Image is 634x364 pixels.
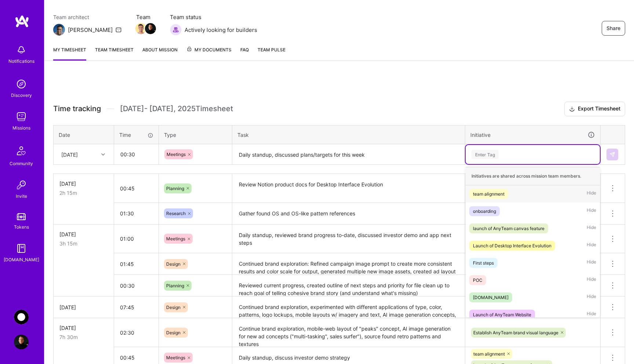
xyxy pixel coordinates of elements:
[587,241,596,251] span: Hide
[186,46,232,54] span: My Documents
[185,26,257,34] span: Actively looking for builders
[466,167,600,185] div: Initiatives are shared across mission team members.
[59,303,108,311] div: [DATE]
[119,131,153,139] div: Time
[166,261,181,267] span: Design
[61,150,78,158] div: [DATE]
[136,13,155,21] span: Team
[166,305,181,310] span: Design
[587,189,596,199] span: Hide
[114,323,158,342] input: HH:MM
[95,46,134,61] a: Team timesheet
[14,178,29,192] img: Invite
[17,213,26,220] img: tokens
[473,190,504,198] div: team alignment
[53,104,101,113] span: Time tracking
[8,57,34,65] div: Notifications
[12,310,30,324] a: AnyTeam: Team for AI-Powered Sales Platform
[233,145,464,164] textarea: Daily standup, discussed plans/targets for this week
[240,46,249,61] a: FAQ
[233,254,464,274] textarea: Continued brand exploration: Refined campaign image prompt to create more consistent results and ...
[101,153,105,156] i: icon Chevron
[53,24,65,36] img: Team Architect
[16,192,27,200] div: Invite
[15,15,29,28] img: logo
[166,236,185,241] span: Meetings
[258,46,285,61] a: Team Pulse
[473,294,509,301] div: [DOMAIN_NAME]
[12,142,30,160] img: Community
[114,179,158,198] input: HH:MM
[186,46,232,61] a: My Documents
[606,25,620,32] span: Share
[114,276,158,295] input: HH:MM
[68,26,113,34] div: [PERSON_NAME]
[159,125,232,144] th: Type
[471,149,499,160] div: Enter Tag
[587,310,596,320] span: Hide
[170,24,182,36] img: Actively looking for builders
[166,355,185,360] span: Meetings
[10,160,33,167] div: Community
[53,46,86,61] a: My timesheet
[11,91,32,99] div: Discovery
[233,204,464,224] textarea: Gather found OS and OS-like pattern references
[166,211,186,216] span: Research
[233,175,464,202] textarea: Review Notion product docs for Desktop Interface Evolution
[473,311,531,318] div: Launch of AnyTeam Website
[587,292,596,302] span: Hide
[233,276,464,296] textarea: Reviewed current progress, created outline of next steps and priority for file clean up to reach ...
[53,13,121,21] span: Team architect
[14,223,29,231] div: Tokens
[59,240,108,247] div: 3h 15m
[258,47,285,52] span: Team Pulse
[59,333,108,341] div: 7h 30m
[473,242,551,250] div: Launch of Desktop Interface Evolution
[473,351,505,357] span: team alignment
[232,125,465,144] th: Task
[233,319,464,346] textarea: Continue brand exploration, mobile-web layout of "peaks" concept, AI image generation for new ad ...
[166,330,181,335] span: Design
[120,104,233,113] span: [DATE] - [DATE] , 2025 Timesheet
[114,204,158,223] input: HH:MM
[564,102,625,116] button: Export Timesheet
[587,258,596,268] span: Hide
[587,206,596,216] span: Hide
[12,124,30,132] div: Missions
[145,23,156,34] img: Team Member Avatar
[146,22,155,35] a: Team Member Avatar
[170,13,257,21] span: Team status
[587,223,596,233] span: Hide
[167,152,186,157] span: Meetings
[233,297,464,317] textarea: Continued brand exploration, experimented with different applications of type, color, patterns, l...
[587,275,596,285] span: Hide
[59,189,108,197] div: 2h 15m
[59,324,108,332] div: [DATE]
[136,22,146,35] a: Team Member Avatar
[233,225,464,253] textarea: Daily standup, reviewed brand progress to-date, discussed investor demo and app next steps
[114,145,158,164] input: HH:MM
[569,105,575,113] i: icon Download
[4,256,39,263] div: [DOMAIN_NAME]
[59,230,108,238] div: [DATE]
[114,298,158,317] input: HH:MM
[114,254,158,274] input: HH:MM
[114,229,158,248] input: HH:MM
[14,77,29,91] img: discovery
[602,21,625,36] button: Share
[473,330,558,335] span: Establish AnyTeam brand visual language
[609,152,615,157] img: Submit
[14,335,29,349] img: User Avatar
[473,276,482,284] div: POC
[116,27,121,33] i: icon Mail
[14,109,29,124] img: teamwork
[470,131,595,139] div: Initiative
[166,186,184,191] span: Planning
[166,283,184,288] span: Planning
[14,310,29,324] img: AnyTeam: Team for AI-Powered Sales Platform
[14,241,29,256] img: guide book
[59,180,108,188] div: [DATE]
[135,23,146,34] img: Team Member Avatar
[142,46,178,61] a: About Mission
[12,335,30,349] a: User Avatar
